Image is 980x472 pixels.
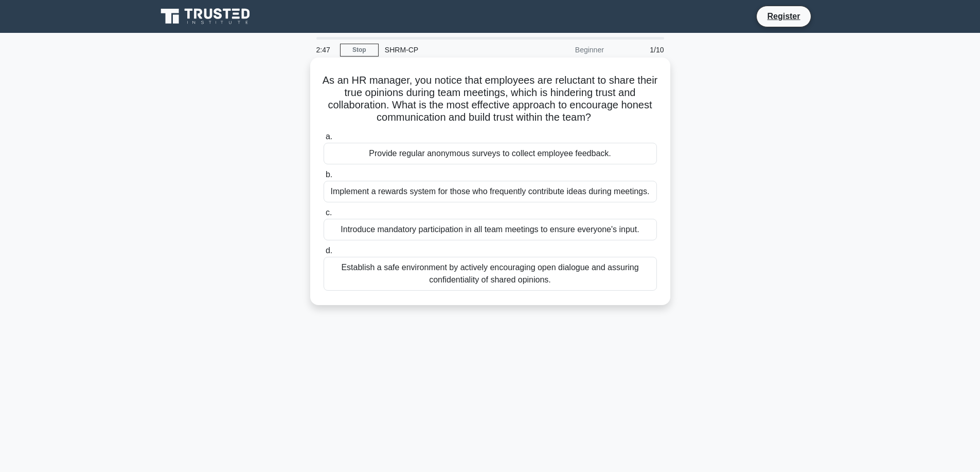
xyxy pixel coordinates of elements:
div: Introduce mandatory participation in all team meetings to ensure everyone's input. [324,219,657,240]
h5: As an HR manager, you notice that employees are reluctant to share their true opinions during tea... [323,74,658,124]
div: Beginner [520,40,610,60]
div: Provide regular anonymous surveys to collect employee feedback. [324,143,657,164]
div: 2:47 [310,40,340,60]
span: d. [326,246,332,255]
div: 1/10 [610,40,670,60]
a: Stop [340,44,379,56]
span: a. [326,132,332,141]
span: c. [326,208,332,217]
a: Register [761,10,806,23]
div: SHRM-CP [379,40,520,60]
div: Establish a safe environment by actively encouraging open dialogue and assuring confidentiality o... [324,257,657,291]
div: Implement a rewards system for those who frequently contribute ideas during meetings. [324,181,657,202]
span: b. [326,170,332,179]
